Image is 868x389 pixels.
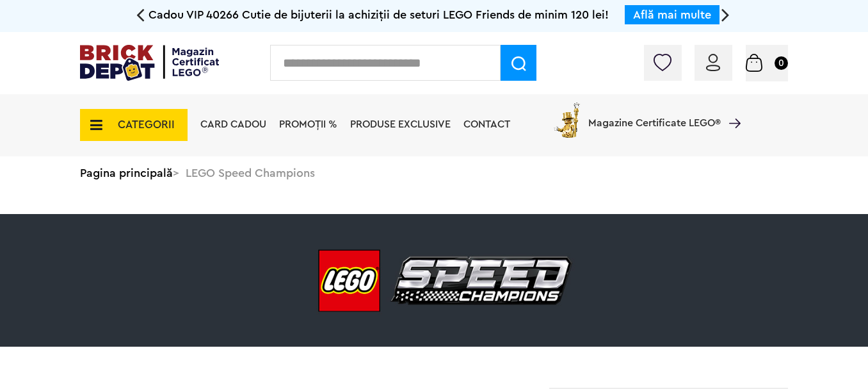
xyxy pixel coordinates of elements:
span: CATEGORII [118,119,175,130]
span: Cadou VIP 40266 Cutie de bijuterii la achiziții de seturi LEGO Friends de minim 120 lei! [149,9,609,21]
a: PROMOȚII % [279,119,337,129]
a: Pagina principală [80,167,173,179]
a: Magazine Certificate LEGO® [721,102,741,112]
a: Produse exclusive [350,119,451,129]
a: Card Cadou [200,119,266,129]
div: > LEGO Speed Champions [80,156,788,190]
small: 0 [775,56,788,70]
span: Magazine Certificate LEGO® [588,100,721,129]
a: Află mai multe [633,9,711,21]
a: Contact [463,119,510,129]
